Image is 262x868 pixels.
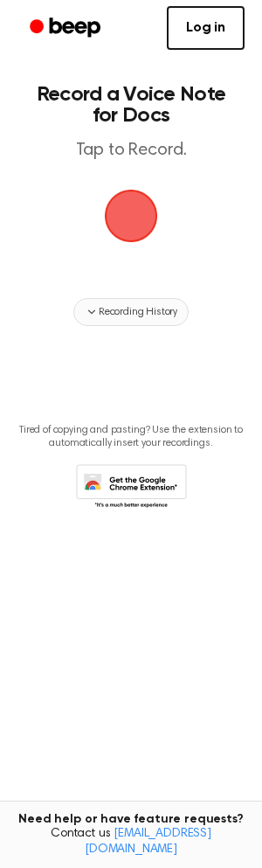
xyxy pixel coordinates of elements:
[85,828,211,856] a: [EMAIL_ADDRESS][DOMAIN_NAME]
[10,827,252,858] span: Contact us
[167,6,245,50] a: Log in
[31,140,231,162] p: Tap to Record.
[105,190,157,242] button: Beep Logo
[99,304,177,320] span: Recording History
[31,84,231,126] h1: Record a Voice Note for Docs
[17,11,116,45] a: Beep
[73,298,189,326] button: Recording History
[14,424,248,450] p: Tired of copying and pasting? Use the extension to automatically insert your recordings.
